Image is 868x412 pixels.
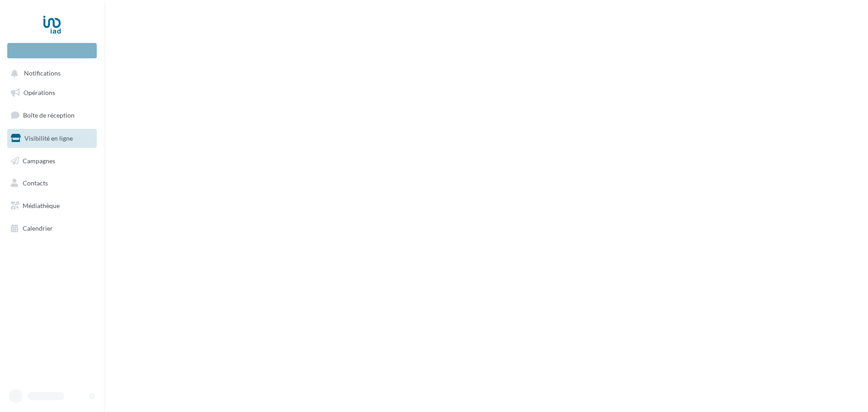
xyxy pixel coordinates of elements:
[23,179,48,187] span: Contacts
[24,134,73,142] span: Visibilité en ligne
[24,89,55,96] span: Opérations
[5,152,99,170] a: Campagnes
[5,83,99,102] a: Opérations
[5,196,99,215] a: Médiathèque
[7,43,97,58] div: Nouvelle campagne
[23,156,55,164] span: Campagnes
[24,70,61,77] span: Notifications
[23,111,75,119] span: Boîte de réception
[5,129,99,148] a: Visibilité en ligne
[5,105,99,125] a: Boîte de réception
[23,224,53,232] span: Calendrier
[23,202,60,209] span: Médiathèque
[5,219,99,238] a: Calendrier
[5,174,99,193] a: Contacts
